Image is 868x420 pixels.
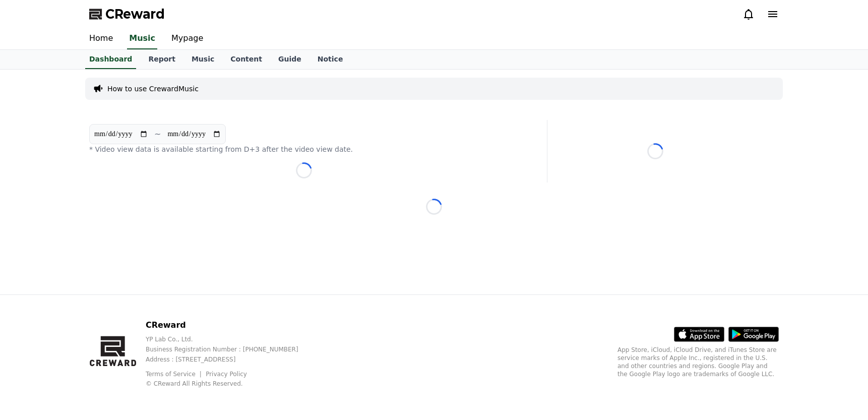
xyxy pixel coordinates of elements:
p: © CReward All Rights Reserved. [146,380,315,388]
p: Address : [STREET_ADDRESS] [146,355,315,364]
a: Guide [270,50,309,69]
a: Terms of Service [146,371,203,378]
span: CReward [105,6,165,22]
a: Content [222,50,270,69]
p: YP Lab Co., Ltd. [146,335,315,343]
p: CReward [146,319,315,331]
p: * Video view data is available starting from D+3 after the video view date. [89,144,519,154]
a: Music [183,50,222,69]
a: Dashboard [85,50,136,69]
p: App Store, iCloud, iCloud Drive, and iTunes Store are service marks of Apple Inc., registered in ... [617,346,779,378]
a: Privacy Policy [206,371,247,378]
p: Business Registration Number : [PHONE_NUMBER] [146,345,315,353]
a: Report [140,50,183,69]
p: ~ [154,128,161,140]
a: Home [81,28,121,49]
a: Mypage [163,28,211,49]
a: Music [127,28,157,49]
a: How to use CrewardMusic [107,84,199,94]
a: CReward [89,6,165,22]
a: Notice [309,50,351,69]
